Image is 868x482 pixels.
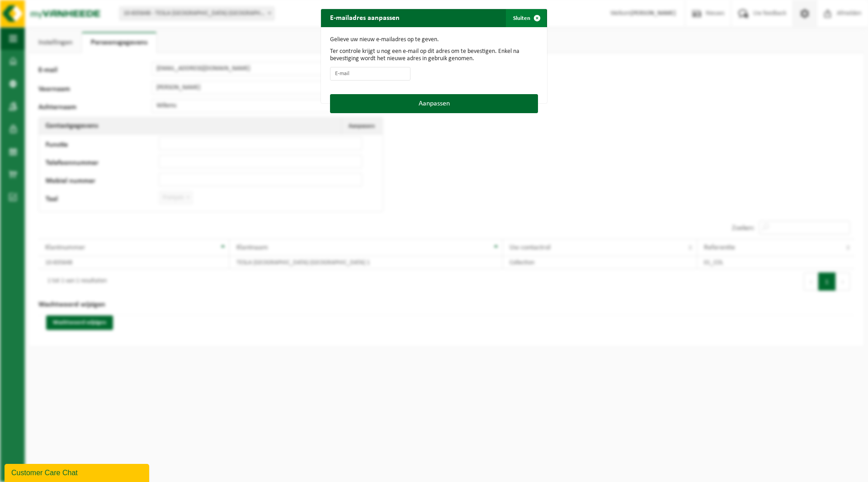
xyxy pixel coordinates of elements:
h2: E-mailadres aanpassen [321,9,409,26]
p: Gelieve uw nieuw e-mailadres op te geven. [330,36,538,43]
iframe: chat widget [5,462,151,482]
input: E-mail [330,67,410,81]
p: Ter controle krijgt u nog een e-mail op dit adres om te bevestigen. Enkel na bevestiging wordt he... [330,48,538,62]
button: Aanpassen [330,94,538,113]
button: Sluiten [506,9,546,27]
